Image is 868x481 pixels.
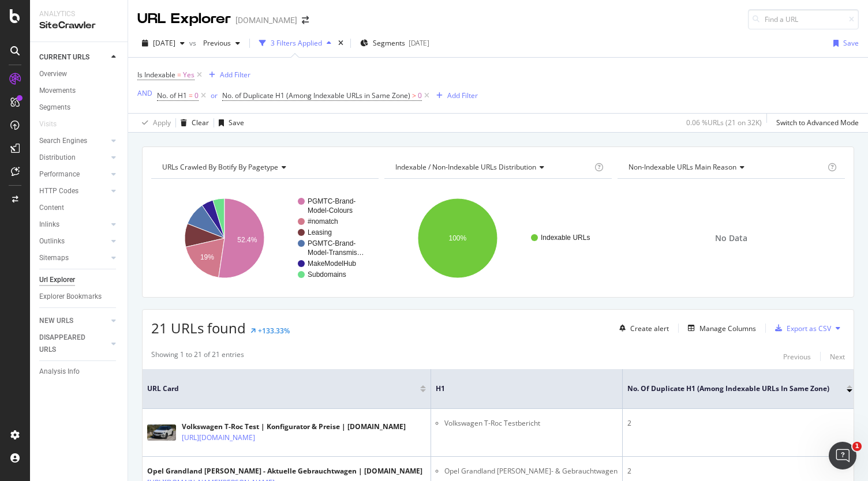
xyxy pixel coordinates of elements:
[162,162,278,172] span: URLs Crawled By Botify By pagetype
[39,202,64,214] div: Content
[39,315,108,327] a: NEW URLS
[177,70,181,80] span: =
[39,291,102,303] div: Explorer Bookmarks
[220,70,250,80] div: Add Filter
[302,16,309,24] div: arrow-right-arrow-left
[204,68,250,82] button: Add Filter
[229,118,244,127] div: Save
[211,91,218,100] div: or
[147,424,176,441] img: main image
[194,88,199,104] span: 0
[192,118,209,127] div: Clear
[39,68,119,80] a: Overview
[39,51,89,63] div: CURRENT URLS
[447,91,478,100] div: Add Filter
[829,34,859,52] button: Save
[160,158,368,176] h4: URLs Crawled By Botify By pagetype
[409,38,429,48] div: [DATE]
[183,67,194,83] span: Yes
[308,270,346,279] text: Subdomains
[683,321,756,335] button: Manage Columns
[541,234,590,242] text: Indexable URLs
[151,188,376,288] svg: A chart.
[830,352,845,362] div: Next
[39,85,119,97] a: Movements
[39,366,80,378] div: Analysis Info
[39,291,119,303] a: Explorer Bookmarks
[182,422,406,432] div: Volkswagen T-Roc Test | Konfigurator & Preise | [DOMAIN_NAME]
[770,319,831,337] button: Export as CSV
[39,366,119,378] a: Analysis Info
[783,350,811,363] button: Previous
[211,90,218,101] button: or
[686,118,762,127] div: 0.06 % URLs ( 21 on 32K )
[39,235,108,247] a: Outlinks
[39,102,70,114] div: Segments
[182,432,255,444] a: [URL][DOMAIN_NAME]
[626,158,825,176] h4: Non-Indexable URLs Main Reason
[308,260,356,268] text: MakeModelHub
[830,350,845,363] button: Next
[39,19,118,32] div: SiteCrawler
[199,34,245,52] button: Previous
[39,252,69,264] div: Sitemaps
[271,38,322,48] div: 3 Filters Applied
[373,38,405,48] span: Segments
[39,332,108,356] a: DISAPPEARED URLS
[39,252,108,264] a: Sitemaps
[137,88,152,98] div: AND
[222,91,410,100] span: No. of Duplicate H1 (Among Indexable URLs in Same Zone)
[39,219,108,231] a: Inlinks
[189,91,193,100] span: =
[39,9,118,19] div: Analytics
[147,466,422,476] div: Opel Grandland [PERSON_NAME] - Aktuelle Gebrauchtwagen | [DOMAIN_NAME]
[308,197,356,205] text: PGMTC-Brand-
[436,384,600,394] span: H1
[151,350,244,363] div: Showing 1 to 21 of 21 entries
[444,418,618,429] li: Volkswagen T-Roc Testbericht
[39,185,78,197] div: HTTP Codes
[200,253,214,261] text: 19%
[627,418,852,429] div: 2
[39,152,76,164] div: Distribution
[395,162,536,172] span: Indexable / Non-Indexable URLs distribution
[199,38,231,48] span: Previous
[39,235,65,247] div: Outlinks
[384,188,609,288] svg: A chart.
[630,324,669,333] div: Create alert
[157,91,187,100] span: No. of H1
[137,34,189,52] button: [DATE]
[151,318,246,337] span: 21 URLs found
[843,38,859,48] div: Save
[39,168,108,181] a: Performance
[255,34,336,52] button: 3 Filters Applied
[852,442,862,451] span: 1
[418,88,422,104] span: 0
[258,326,290,336] div: +133.33%
[783,352,811,362] div: Previous
[787,324,831,333] div: Export as CSV
[39,135,108,147] a: Search Engines
[39,219,59,231] div: Inlinks
[776,118,859,127] div: Switch to Advanced Mode
[237,236,257,244] text: 52.4%
[628,162,736,172] span: Non-Indexable URLs Main Reason
[39,274,119,286] a: Url Explorer
[147,384,417,394] span: URL Card
[39,135,87,147] div: Search Engines
[699,324,756,333] div: Manage Columns
[772,114,859,132] button: Switch to Advanced Mode
[39,118,68,130] a: Visits
[627,466,852,476] div: 2
[153,118,171,127] div: Apply
[829,442,856,469] iframe: Intercom live chat
[39,332,98,356] div: DISAPPEARED URLS
[39,315,73,327] div: NEW URLS
[748,9,859,29] input: Find a URL
[214,114,244,132] button: Save
[308,206,353,215] text: Model-Colours
[308,217,338,226] text: #nomatch
[432,89,478,103] button: Add Filter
